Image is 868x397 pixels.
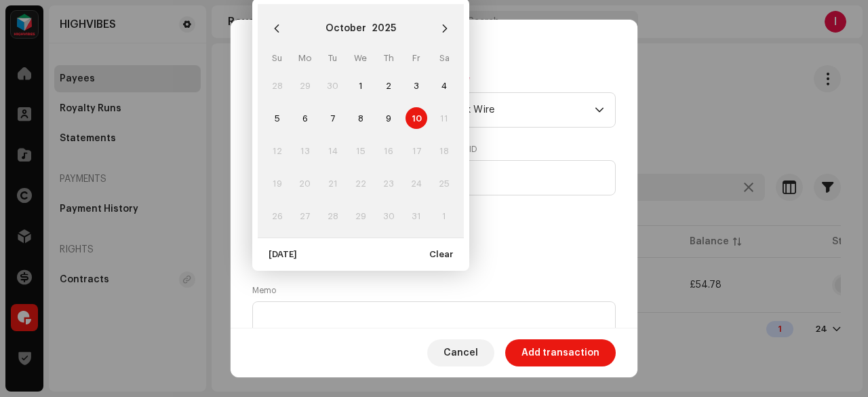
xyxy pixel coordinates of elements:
td: 30 [375,200,403,232]
span: Tu [328,54,337,62]
td: 24 [403,167,431,200]
span: Th [384,54,394,62]
span: 5 [267,107,288,129]
span: 9 [378,107,399,129]
td: 15 [347,134,374,167]
td: 9 [375,102,403,134]
span: 7 [322,107,344,129]
td: 28 [263,69,291,102]
td: 21 [319,167,347,200]
td: 31 [403,200,431,232]
span: 8 [350,107,372,129]
button: [DATE] [258,244,308,265]
td: 10 [403,102,431,134]
td: 13 [291,134,319,167]
span: Cancel [443,339,478,366]
td: 3 [403,69,431,102]
td: 28 [319,200,347,232]
td: 29 [347,200,374,232]
button: Previous Month [263,15,290,42]
td: 27 [291,200,319,232]
td: 19 [263,167,291,200]
td: 7 [319,102,347,134]
button: Next Month [431,15,458,42]
td: 1 [431,200,458,232]
span: Mo [298,54,312,62]
td: 23 [375,167,403,200]
span: 1 [350,75,372,96]
span: Su [272,54,282,62]
button: Choose Year [372,18,396,39]
span: 3 [406,75,427,96]
button: Clear [418,244,464,265]
td: 29 [291,69,319,102]
td: 11 [431,102,458,134]
span: Add transaction [521,339,599,366]
span: Clear [429,241,453,268]
span: Fr [412,54,420,62]
span: [DATE] [269,241,297,268]
td: 8 [347,102,374,134]
td: 12 [263,134,291,167]
span: 6 [294,107,316,129]
td: 16 [375,134,403,167]
span: Bank Wire [448,93,595,127]
div: dropdown trigger [595,93,604,127]
span: Sa [439,54,450,62]
td: 4 [431,69,458,102]
td: 17 [403,134,431,167]
td: 1 [347,69,374,102]
td: 2 [375,69,403,102]
button: Cancel [427,339,494,366]
button: Choose Month [325,18,366,39]
td: 18 [431,134,458,167]
td: 14 [319,134,347,167]
span: 10 [406,107,427,129]
td: 6 [291,102,319,134]
span: 4 [433,75,455,96]
td: 26 [263,200,291,232]
button: Add transaction [505,339,616,366]
td: 5 [263,102,291,134]
span: 2 [378,75,399,96]
td: 22 [347,167,374,200]
td: 30 [319,69,347,102]
td: 20 [291,167,319,200]
label: Memo [252,285,276,296]
td: 25 [431,167,458,200]
span: We [354,54,367,62]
